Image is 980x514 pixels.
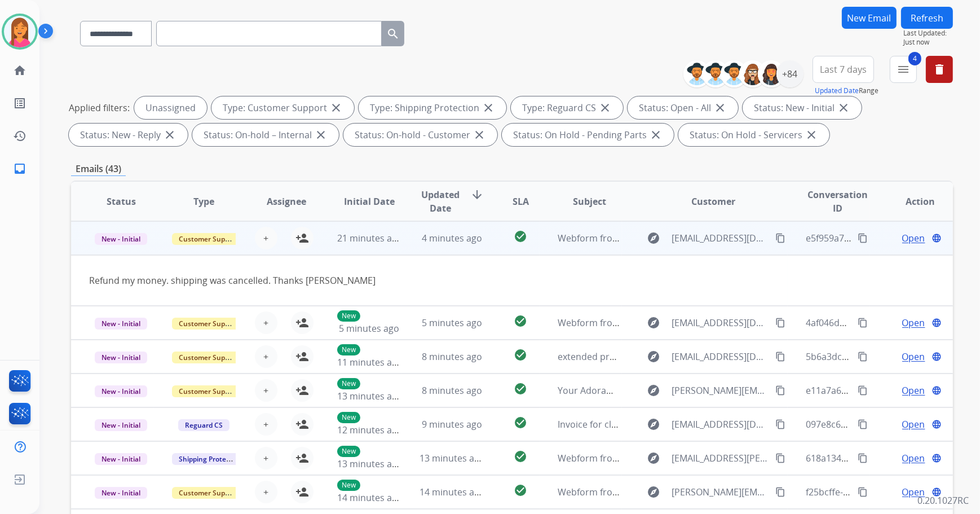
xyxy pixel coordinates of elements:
span: [EMAIL_ADDRESS][DOMAIN_NAME] [672,231,769,245]
span: 8 minutes ago [422,384,482,397]
span: [PERSON_NAME][EMAIL_ADDRESS][DOMAIN_NAME] [672,384,769,397]
div: Status: On-hold - Customer [343,124,497,146]
div: Type: Reguard CS [511,96,623,119]
span: Invoice for claim [558,418,627,430]
span: Open [902,418,925,431]
mat-icon: person_add [295,316,309,330]
span: 13 minutes ago [337,458,403,470]
button: Updated Date [815,86,859,95]
div: Status: New - Reply [69,124,188,146]
button: New Email [842,7,897,29]
span: 5 minutes ago [422,317,482,329]
mat-icon: content_copy [858,487,868,497]
img: avatar [4,16,36,47]
span: [EMAIL_ADDRESS][PERSON_NAME][DOMAIN_NAME] [672,451,769,465]
p: New [337,378,360,389]
span: Updated Date [420,188,461,215]
p: Applied filters: [69,101,130,115]
button: + [255,481,277,503]
mat-icon: inbox [13,162,27,175]
span: extended protection plan for living room set [558,350,746,363]
mat-icon: check_circle [514,450,527,463]
th: Action [870,182,953,221]
mat-icon: check_circle [514,314,527,328]
span: 4af046d9-2022-45fa-a7fc-c8cabd09722e [806,317,973,329]
span: Customer Support [172,385,245,397]
span: 618a134e-3daa-406f-80be-0da10723e646 [806,452,979,464]
span: Webform from [PERSON_NAME][EMAIL_ADDRESS][PERSON_NAME][DOMAIN_NAME] on [DATE] [558,486,953,498]
mat-icon: explore [647,451,660,465]
span: Open [902,316,925,330]
p: New [337,310,360,322]
div: +84 [776,60,804,87]
mat-icon: explore [647,231,660,245]
span: Range [815,86,879,95]
button: + [255,447,277,469]
mat-icon: content_copy [858,385,868,396]
mat-icon: content_copy [858,453,868,463]
span: Customer Support [172,233,245,245]
span: 5 minutes ago [339,322,399,335]
span: New - Initial [95,453,147,465]
span: New - Initial [95,352,147,363]
mat-icon: close [482,101,495,115]
mat-icon: person_add [295,350,309,363]
span: 4 minutes ago [422,232,482,244]
mat-icon: explore [647,316,660,330]
button: + [255,311,277,334]
mat-icon: list_alt [13,96,27,110]
span: Conversation ID [806,188,870,215]
span: Open [902,350,925,363]
button: + [255,413,277,436]
mat-icon: check_circle [514,348,527,362]
mat-icon: content_copy [775,233,785,243]
span: Open [902,384,925,397]
mat-icon: language [932,352,942,362]
span: + [264,418,269,431]
span: Webform from [EMAIL_ADDRESS][PERSON_NAME][DOMAIN_NAME] on [DATE] [558,452,883,464]
div: Unassigned [134,96,207,119]
mat-icon: explore [647,384,660,397]
span: 12 minutes ago [337,424,403,436]
div: Type: Customer Support [211,96,354,119]
span: Status [107,195,136,208]
span: New - Initial [95,385,147,397]
span: + [264,485,269,499]
mat-icon: content_copy [775,453,785,463]
div: Refund my money. shipping was cancelled. Thanks [PERSON_NAME] [89,274,770,287]
span: New - Initial [95,318,147,330]
mat-icon: person_add [295,451,309,465]
mat-icon: check_circle [514,484,527,497]
mat-icon: menu [897,63,910,76]
span: 9 minutes ago [422,418,482,430]
mat-icon: close [713,101,727,115]
mat-icon: language [932,233,942,243]
span: Just now [903,38,953,47]
span: [PERSON_NAME][EMAIL_ADDRESS][PERSON_NAME][DOMAIN_NAME] [672,485,769,499]
mat-icon: close [329,101,343,115]
span: 14 minutes ago [337,491,403,504]
div: Type: Shipping Protection [359,96,506,119]
mat-icon: close [163,128,176,142]
mat-icon: content_copy [858,318,868,328]
mat-icon: language [932,385,942,396]
mat-icon: content_copy [775,352,785,362]
span: Last 7 days [820,67,867,72]
p: New [337,446,360,457]
span: + [264,231,269,245]
mat-icon: home [13,64,27,77]
div: Status: On Hold - Servicers [678,124,829,146]
span: Webform from [EMAIL_ADDRESS][DOMAIN_NAME] on [DATE] [558,232,813,244]
mat-icon: close [314,128,328,142]
span: Customer Support [172,487,245,499]
span: Customer Support [172,318,245,330]
mat-icon: language [932,419,942,429]
span: + [264,350,269,363]
span: Customer Support [172,352,245,363]
div: Status: On Hold - Pending Parts [502,124,674,146]
span: 13 minutes ago [420,452,485,464]
span: 13 minutes ago [337,390,403,402]
span: 5b6a3dc8-9d8f-4f86-b008-60f7f7232242 [806,350,972,363]
span: Shipping Protection [172,453,249,465]
mat-icon: history [13,129,27,143]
